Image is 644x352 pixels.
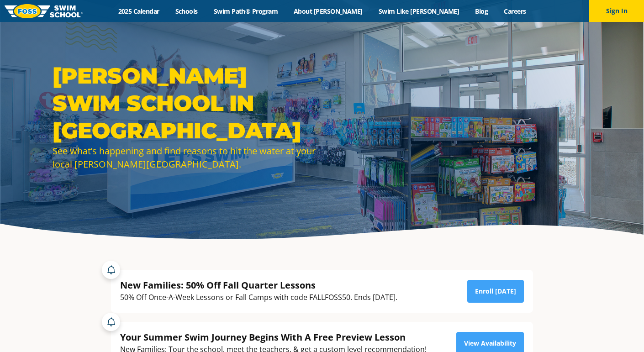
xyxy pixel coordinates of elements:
a: About [PERSON_NAME] [286,7,371,16]
h1: [PERSON_NAME] Swim School in [GEOGRAPHIC_DATA] [53,62,317,144]
a: Careers [496,7,534,16]
div: New Families: 50% Off Fall Quarter Lessons [120,279,397,291]
a: Enroll [DATE] [467,280,524,303]
img: FOSS Swim School Logo [5,4,83,18]
a: Schools [167,7,206,16]
div: See what’s happening and find reasons to hit the water at your local [PERSON_NAME][GEOGRAPHIC_DATA]. [53,144,317,171]
a: Swim Like [PERSON_NAME] [370,7,467,16]
a: 2025 Calendar [110,7,167,16]
div: Your Summer Swim Journey Begins With A Free Preview Lesson [120,331,427,343]
a: Swim Path® Program [206,7,285,16]
a: Blog [467,7,496,16]
div: 50% Off Once-A-Week Lessons or Fall Camps with code FALLFOSS50. Ends [DATE]. [120,291,397,304]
